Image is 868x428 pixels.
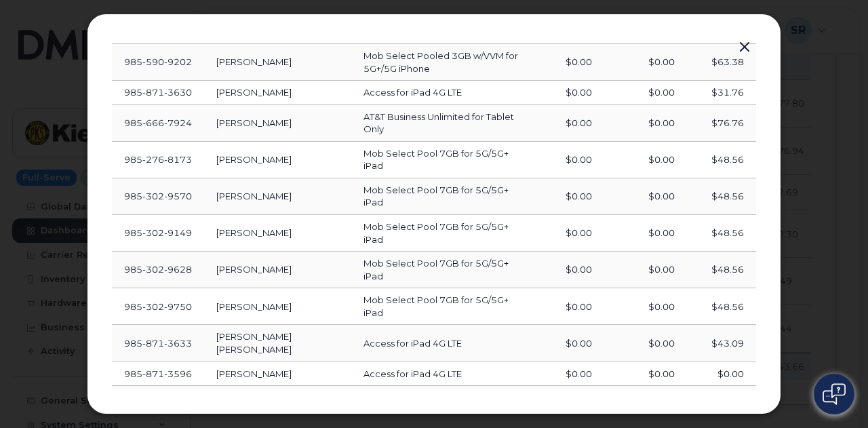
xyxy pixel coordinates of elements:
td: $48.56 [687,215,756,252]
div: Mob Select Pool 7GB for 5G/5G+ iPad [363,184,530,209]
td: [PERSON_NAME] [204,362,351,387]
td: [PERSON_NAME] [204,178,351,215]
td: $31.76 [687,81,756,105]
td: $0.00 [604,362,686,387]
td: $0.00 [604,81,686,105]
td: $0.00 [604,252,686,288]
td: [PERSON_NAME] [204,105,351,142]
td: $48.56 [687,288,756,325]
img: Open chat [823,383,846,405]
div: Mob Select Pool 7GB for 5G/5G+ iPad [363,147,530,172]
td: $0.00 [542,325,604,362]
div: Mob Select Pool 7GB for 5G/5G+ iPad [363,257,530,282]
td: $0.00 [542,81,604,105]
div: Mob Select Pool 7GB for 5G/5G+ iPad [363,294,530,319]
td: $48.56 [687,142,756,178]
td: $0.00 [604,288,686,325]
div: Mob Select Pool 7GB for 5G/5G+ iPad [363,220,530,246]
div: Mob Select Pooled 3GB w/VVM for 5G+/5G iPhone [363,50,530,75]
td: $43.09 [687,325,756,362]
td: $0.00 [604,178,686,215]
td: $0.00 [604,215,686,252]
td: [PERSON_NAME] [204,252,351,288]
td: $0.00 [542,288,604,325]
td: $76.76 [687,105,756,142]
td: [PERSON_NAME] [204,44,351,81]
td: $0.00 [604,105,686,142]
div: Access for iPad 4G LTE [363,368,530,381]
td: $0.00 [604,44,686,81]
td: [PERSON_NAME] [PERSON_NAME] [204,325,351,362]
td: $63.38 [687,44,756,81]
td: $0.00 [542,44,604,81]
div: AT&T Business Unlimited for Tablet Only [363,111,530,136]
div: Access for iPad 4G LTE [363,86,530,99]
td: [PERSON_NAME] [204,142,351,178]
td: $0.00 [542,105,604,142]
td: [PERSON_NAME] [204,288,351,325]
td: $0.00 [542,142,604,178]
td: $0.00 [542,252,604,288]
td: $48.56 [687,252,756,288]
td: $0.00 [542,178,604,215]
td: $0.00 [542,362,604,387]
td: $0.00 [542,215,604,252]
td: $0.00 [604,142,686,178]
td: [PERSON_NAME] [204,215,351,252]
td: $0.00 [687,362,756,387]
td: $48.56 [687,178,756,215]
td: [PERSON_NAME] [204,81,351,105]
div: Access for iPad 4G LTE [363,337,530,350]
td: $0.00 [604,325,686,362]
